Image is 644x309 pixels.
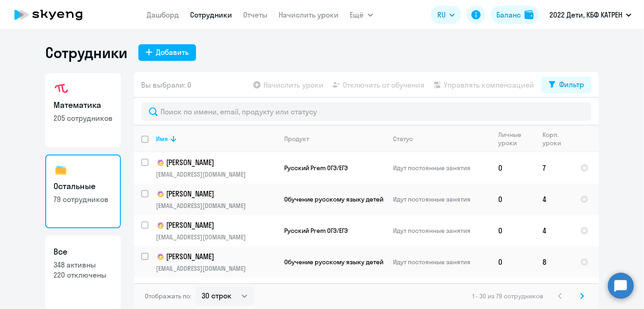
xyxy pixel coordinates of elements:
[156,190,165,199] img: child
[491,278,535,309] td: 0
[156,202,276,210] p: [EMAIL_ADDRESS][DOMAIN_NAME]
[156,264,276,273] p: [EMAIL_ADDRESS][DOMAIN_NAME]
[54,180,113,192] h3: Остальные
[54,194,113,204] p: 79 сотрудников
[393,135,490,143] div: Статус
[156,283,276,294] p: [PERSON_NAME]
[156,189,276,200] p: [PERSON_NAME]
[156,135,168,143] div: Имя
[496,9,521,20] div: Баланс
[244,10,268,19] a: Отчеты
[535,152,573,184] td: 7
[545,4,636,26] button: 2022 Дети, КБФ КАТРЕН
[45,73,121,147] a: Математика205 сотрудников
[141,102,591,121] input: Поиск по имени, email, продукту или статусу
[535,184,573,215] td: 4
[279,10,339,19] a: Начислить уроки
[393,258,490,266] p: Идут постоянные занятия
[393,195,490,203] p: Идут постоянные занятия
[54,260,113,270] p: 348 активны
[498,131,528,147] div: Личные уроки
[54,82,68,96] img: math
[147,10,179,19] a: Дашборд
[156,251,276,262] p: [PERSON_NAME]
[156,170,276,178] p: [EMAIL_ADDRESS][DOMAIN_NAME]
[156,157,276,168] p: [PERSON_NAME]
[284,164,348,172] span: Русский Prem ОГЭ/ЕГЭ
[491,215,535,246] td: 0
[54,270,113,280] p: 220 отключены
[559,79,584,90] div: Фильтр
[284,135,385,143] div: Продукт
[535,215,573,246] td: 4
[542,77,591,93] button: Фильтр
[350,9,364,20] span: Ещё
[156,135,276,143] div: Имя
[156,47,189,58] div: Добавить
[535,246,573,278] td: 8
[54,163,68,178] img: others
[284,258,383,266] span: Обучение русскому языку детей
[543,131,566,147] div: Корп. уроки
[191,10,233,19] a: Сотрудники
[393,164,490,172] p: Идут постоянные занятия
[549,9,622,20] p: 2022 Дети, КБФ КАТРЕН
[145,292,191,300] span: Отображать по:
[284,226,348,235] span: Русский Prem ОГЭ/ЕГЭ
[156,158,165,167] img: child
[156,157,276,178] a: child[PERSON_NAME][EMAIL_ADDRESS][DOMAIN_NAME]
[393,226,490,235] p: Идут постоянные занятия
[54,113,113,123] p: 205 сотрудников
[141,79,191,90] span: Вы выбрали: 0
[45,43,127,62] h1: Сотрудники
[156,221,165,230] img: child
[498,131,535,147] div: Личные уроки
[54,99,113,111] h3: Математика
[54,246,113,258] h3: Все
[393,135,413,143] div: Статус
[543,131,572,147] div: Корп. уроки
[431,6,461,24] button: RU
[45,154,121,228] a: Остальные79 сотрудников
[156,251,276,273] a: child[PERSON_NAME][EMAIL_ADDRESS][DOMAIN_NAME]
[491,152,535,184] td: 0
[437,9,446,20] span: RU
[284,195,383,203] span: Обучение русскому языку детей
[472,292,543,300] span: 1 - 30 из 79 сотрудников
[284,135,309,143] div: Продукт
[156,220,276,241] a: child[PERSON_NAME][EMAIL_ADDRESS][DOMAIN_NAME]
[491,184,535,215] td: 0
[350,6,373,24] button: Ещё
[491,246,535,278] td: 0
[138,44,196,61] button: Добавить
[525,10,534,19] img: balance
[156,283,276,304] a: child[PERSON_NAME][EMAIL_ADDRESS][DOMAIN_NAME]
[491,6,539,24] button: Балансbalance
[535,278,573,309] td: 8
[156,252,165,261] img: child
[156,233,276,241] p: [EMAIL_ADDRESS][DOMAIN_NAME]
[156,220,276,231] p: [PERSON_NAME]
[156,189,276,210] a: child[PERSON_NAME][EMAIL_ADDRESS][DOMAIN_NAME]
